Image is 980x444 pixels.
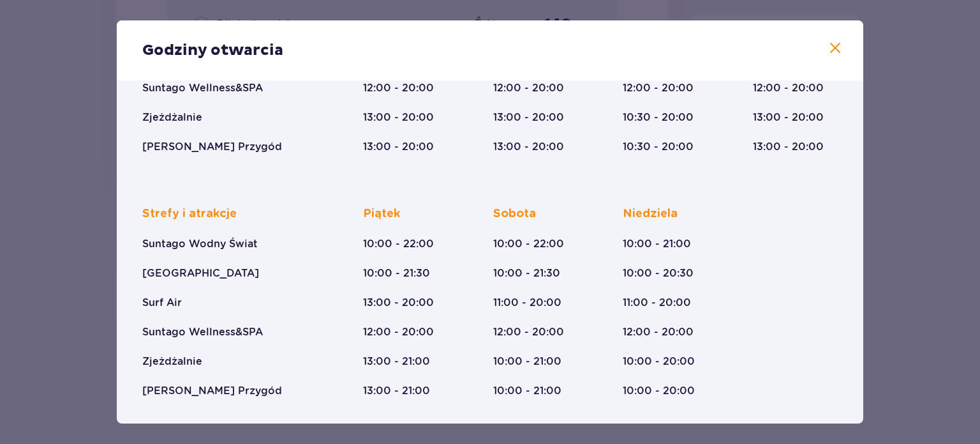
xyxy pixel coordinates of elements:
[493,266,560,280] p: 10:00 - 21:30
[363,140,434,154] p: 13:00 - 20:00
[493,111,564,125] p: 13:00 - 20:00
[493,384,561,398] p: 10:00 - 21:00
[493,296,561,310] p: 11:00 - 20:00
[363,111,434,125] p: 13:00 - 20:00
[623,140,694,154] p: 10:30 - 20:00
[753,81,824,95] p: 12:00 - 20:00
[753,111,824,125] p: 13:00 - 20:00
[493,325,564,339] p: 12:00 - 20:00
[623,266,694,280] p: 10:00 - 20:30
[363,384,430,398] p: 13:00 - 21:00
[142,140,282,154] p: [PERSON_NAME] Przygód
[493,206,536,222] p: Sobota
[623,355,695,369] p: 10:00 - 20:00
[142,384,282,398] p: [PERSON_NAME] Przygód
[142,237,258,251] p: Suntago Wodny Świat
[623,237,691,251] p: 10:00 - 21:00
[493,237,564,251] p: 10:00 - 22:00
[142,355,202,369] p: Zjeżdżalnie
[363,355,430,369] p: 13:00 - 21:00
[623,111,694,125] p: 10:30 - 20:00
[363,81,434,95] p: 12:00 - 20:00
[142,266,259,280] p: [GEOGRAPHIC_DATA]
[363,237,434,251] p: 10:00 - 22:00
[363,266,430,280] p: 10:00 - 21:30
[493,140,564,154] p: 13:00 - 20:00
[623,81,694,95] p: 12:00 - 20:00
[753,140,824,154] p: 13:00 - 20:00
[142,325,263,339] p: Suntago Wellness&SPA
[623,325,694,339] p: 12:00 - 20:00
[363,325,434,339] p: 12:00 - 20:00
[623,384,695,398] p: 10:00 - 20:00
[142,81,263,95] p: Suntago Wellness&SPA
[142,206,237,222] p: Strefy i atrakcje
[493,81,564,95] p: 12:00 - 20:00
[363,206,400,222] p: Piątek
[493,355,561,369] p: 10:00 - 21:00
[142,296,182,310] p: Surf Air
[142,111,202,125] p: Zjeżdżalnie
[623,296,691,310] p: 11:00 - 20:00
[142,41,283,60] p: Godziny otwarcia
[363,296,434,310] p: 13:00 - 20:00
[623,206,678,222] p: Niedziela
